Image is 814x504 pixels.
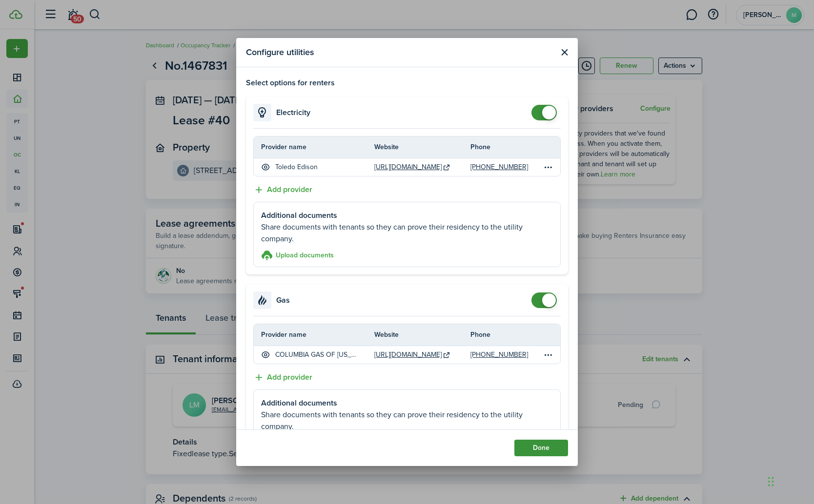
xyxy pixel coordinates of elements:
[543,349,554,361] button: Open menu
[261,221,553,245] p: Share documents with tenants so they can prove their residency to the utility company.
[275,349,360,360] p: COLUMBIA GAS OF [US_STATE]
[276,250,334,260] h3: Upload documents
[246,77,568,89] p: Select options for renters
[276,294,290,306] h4: Gas
[765,457,814,504] iframe: Chat Widget
[254,142,374,152] th: Provider name
[470,349,528,360] a: [PHONE_NUMBER]
[374,142,470,152] th: Website
[261,409,553,432] p: Share documents with tenants so they can prove their residency to the utility company.
[514,440,568,456] button: Done
[374,162,442,172] a: [URL][DOMAIN_NAME]
[374,349,442,360] a: [URL][DOMAIN_NAME]
[374,330,470,340] th: Website
[261,210,553,221] p: Additional documents
[276,107,310,118] h4: Electricity
[768,467,774,496] div: Drag
[470,142,543,152] th: Phone
[543,161,554,173] button: Open menu
[558,46,570,58] button: Close modal
[246,43,314,62] modal-title: Configure utilities
[253,184,312,196] button: Add provider
[470,330,543,340] th: Phone
[470,162,528,172] a: [PHONE_NUMBER]
[254,330,374,340] th: Provider name
[253,371,312,384] button: Add provider
[275,162,318,172] p: Toledo Edison
[261,397,553,409] p: Additional documents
